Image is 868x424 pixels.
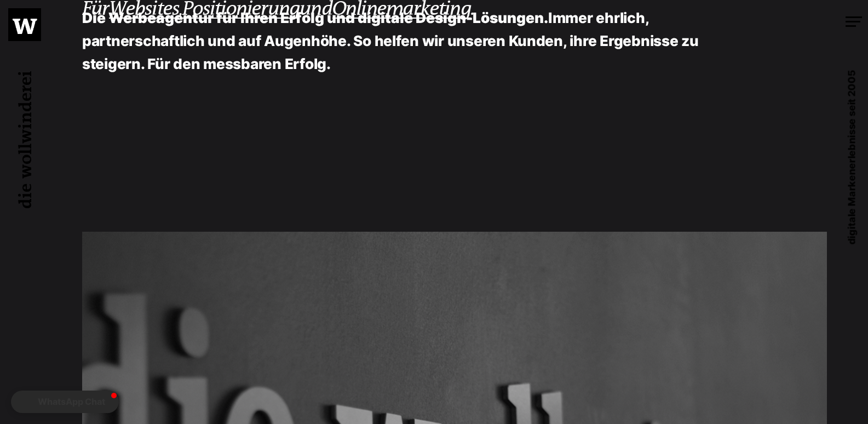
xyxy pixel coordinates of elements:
img: Logo wollwinder [13,19,37,34]
button: WhatsApp Chat [11,391,119,413]
strong: Die Werbeagentur für Ihren Erfolg und digitale Design-Lösungen. [82,9,548,26]
p: Immer ehrlich, partnerschaftlich und auf Augenhöhe. So helfen wir unseren Kunden, ihre Ergebnisse... [82,7,715,76]
h1: die wollwinderei [13,58,45,222]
